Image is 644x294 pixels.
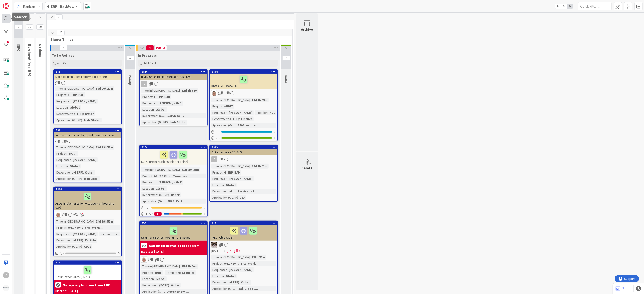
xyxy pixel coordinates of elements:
[227,267,227,272] span: :
[57,61,71,65] span: Add Card...
[157,101,183,106] div: [PERSON_NAME]
[152,94,153,99] span: :
[180,88,198,93] div: 32d 1h 34m
[212,222,277,225] div: 817
[224,274,225,278] span: :
[567,4,573,9] span: 3x
[141,249,153,254] div: Blocked:
[154,276,154,281] span: :
[84,170,95,175] div: Other
[54,74,121,80] div: Make column titles uniform for presets
[49,22,289,26] span: ...
[615,286,624,291] a: 2
[152,270,153,275] span: :
[55,238,83,243] div: Department (G-ERP)
[58,81,60,84] span: 1
[142,70,207,73] div: 1810
[82,118,83,122] span: :
[54,70,121,80] div: 1897Make column titles uniform for presets
[561,4,567,9] span: 2x
[154,276,167,281] div: Global
[240,116,254,121] div: Finance
[216,136,220,140] span: 6 / 6
[140,70,207,80] div: 1810myHuisman portal interface - CD_126
[54,187,121,210] div: 1254AEOS implementation + support onboarding (xxx)
[157,101,157,106] span: :
[140,81,207,87] div: ID
[211,189,236,194] div: Department (G-ERP)
[210,242,277,248] div: Kv
[67,92,85,97] div: G-ERP ISAH
[180,167,200,172] div: 51d 20h 23m
[141,276,154,281] div: Location
[55,118,82,122] div: Application (G-ERP)
[166,113,166,118] span: :
[141,88,180,93] div: Time in [GEOGRAPHIC_DATA]
[111,232,112,236] span: :
[141,167,180,172] div: Time in [GEOGRAPHIC_DATA]
[157,180,157,185] span: :
[180,264,198,269] div: 95d 1h 40m
[284,75,288,83] span: Done
[64,140,67,143] span: 1
[223,261,260,266] div: W11 New Digital Work...
[69,105,81,110] div: Global
[141,94,152,99] div: Project
[23,4,35,9] span: Kanban
[210,70,277,89] div: 1804BDO Audit 2025 - HNL
[211,195,238,200] div: Application (G-ERP)
[141,113,166,118] div: Department (G-ERP)
[212,70,277,73] div: 1804
[141,257,147,263] img: lD
[227,176,254,181] div: [PERSON_NAME]
[55,86,94,91] div: Time in [GEOGRAPHIC_DATA]
[166,199,166,204] span: :
[55,105,68,110] div: Location
[55,212,61,218] img: lD
[301,27,313,32] div: Archive
[66,151,67,156] span: :
[55,111,83,116] div: Department (G-ERP)
[169,192,170,197] span: :
[55,92,66,97] div: Project
[211,176,227,181] div: Requester
[166,289,166,294] span: :
[170,283,181,288] div: Other
[38,44,43,57] span: Options
[154,107,167,112] div: Global
[83,244,92,249] div: AEOS
[211,110,227,115] div: Requester
[140,257,207,263] div: lD
[268,110,276,115] div: HNL
[71,232,71,236] span: :
[71,99,71,104] span: :
[140,149,207,165] div: MS Azure migrations (Bigger Thing)
[236,123,236,128] span: :
[67,151,78,156] div: -RUN-
[222,261,223,266] span: :
[222,104,223,109] span: :
[54,128,121,132] div: 761
[153,270,163,275] div: -RUN-
[223,170,241,175] div: G-ERP ISAH
[83,176,100,181] div: Isah Local
[210,221,277,225] div: 817
[65,213,67,216] span: 1
[71,157,71,162] span: :
[211,249,220,253] span: [DATE]
[94,145,95,150] span: :
[141,289,166,294] div: Application (G-ERP)
[211,170,222,175] div: Project
[251,255,266,260] div: 136d 20m
[236,189,258,194] div: Services - S...
[211,156,217,162] div: ID
[180,264,180,269] span: :
[211,116,239,121] div: Department (G-ERP)
[211,286,236,291] div: Application (G-ERP)
[55,157,71,162] div: Requester
[236,286,236,291] span: :
[250,164,251,169] span: :
[221,243,223,246] span: 1
[225,274,237,278] div: Global
[66,92,67,97] span: :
